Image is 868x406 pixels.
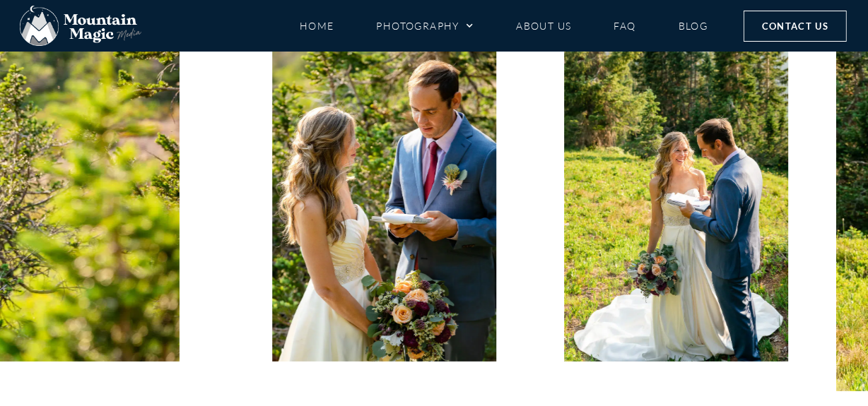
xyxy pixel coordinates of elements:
[744,11,847,42] a: Contact Us
[565,25,789,362] div: 25 / 65
[762,18,828,34] span: Contact Us
[300,13,708,38] nav: Menu
[272,25,496,362] img: adventure instead vows outlovers vow ceremony elope Crested Butte photographer Gunnison photograp...
[300,13,334,38] a: Home
[614,13,635,38] a: FAQ
[516,13,571,38] a: About Us
[679,13,708,38] a: Blog
[376,13,474,38] a: Photography
[20,6,141,47] img: Mountain Magic Media photography logo Crested Butte Photographer
[272,25,496,362] div: 24 / 65
[565,25,789,362] img: adventure instead vows outlovers vow ceremony elope Crested Butte photographer Gunnison photograp...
